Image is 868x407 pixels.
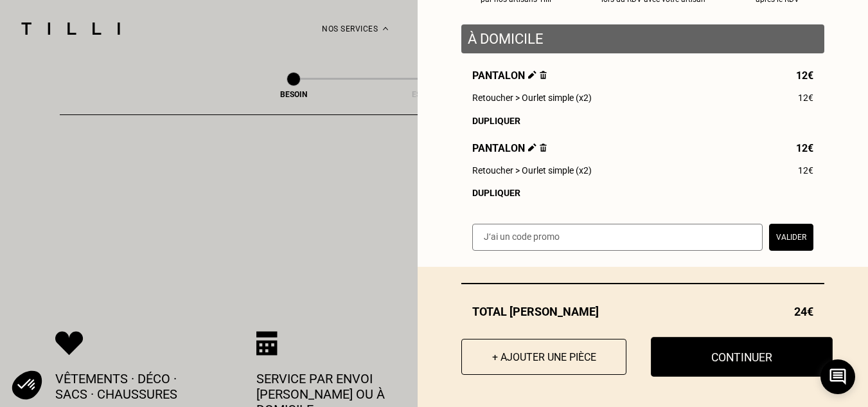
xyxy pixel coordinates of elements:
span: 12€ [796,69,813,82]
span: 24€ [794,305,813,318]
button: Valider [769,224,813,251]
button: + Ajouter une pièce [461,339,626,375]
span: Retoucher > Ourlet simple (x2) [472,165,592,176]
div: Dupliquer [472,116,813,126]
span: Retoucher > Ourlet simple (x2) [472,93,592,103]
span: Pantalon [472,69,547,82]
button: Continuer [651,337,833,377]
p: À domicile [468,31,818,47]
span: 12€ [796,142,813,154]
span: 12€ [798,165,813,176]
span: 12€ [798,93,813,103]
div: Total [PERSON_NAME] [461,305,824,318]
span: Pantalon [472,142,547,154]
div: Dupliquer [472,188,813,198]
img: Supprimer [540,71,547,79]
img: Éditer [528,71,536,79]
input: J‘ai un code promo [472,224,763,251]
img: Éditer [528,143,536,152]
img: Supprimer [540,143,547,152]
